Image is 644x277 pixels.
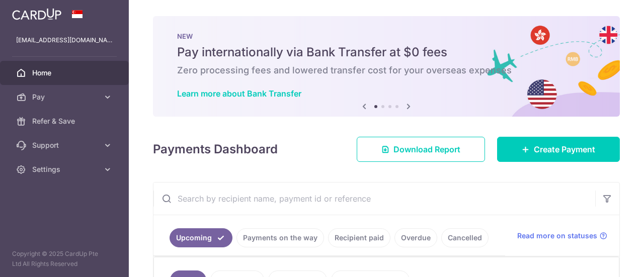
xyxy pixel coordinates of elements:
[517,231,607,241] a: Read more on statuses
[441,228,489,247] a: Cancelled
[236,228,324,247] a: Payments on the way
[32,164,99,174] span: Settings
[177,88,301,99] a: Learn more about Bank Transfer
[177,44,596,60] h5: Pay internationally via Bank Transfer at $0 fees
[32,116,99,126] span: Refer & Save
[12,8,61,20] img: CardUp
[177,64,596,76] h6: Zero processing fees and lowered transfer cost for your overseas expenses
[32,92,99,102] span: Pay
[32,68,99,78] span: Home
[170,228,232,247] a: Upcoming
[328,228,390,247] a: Recipient paid
[153,16,620,117] img: Bank transfer banner
[534,143,595,155] span: Create Payment
[16,35,113,45] p: [EMAIL_ADDRESS][DOMAIN_NAME]
[32,140,99,150] span: Support
[153,182,595,215] input: Search by recipient name, payment id or reference
[394,228,437,247] a: Overdue
[153,140,278,158] h4: Payments Dashboard
[517,231,597,241] span: Read more on statuses
[177,32,596,40] p: NEW
[357,137,485,162] a: Download Report
[497,137,620,162] a: Create Payment
[393,143,460,155] span: Download Report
